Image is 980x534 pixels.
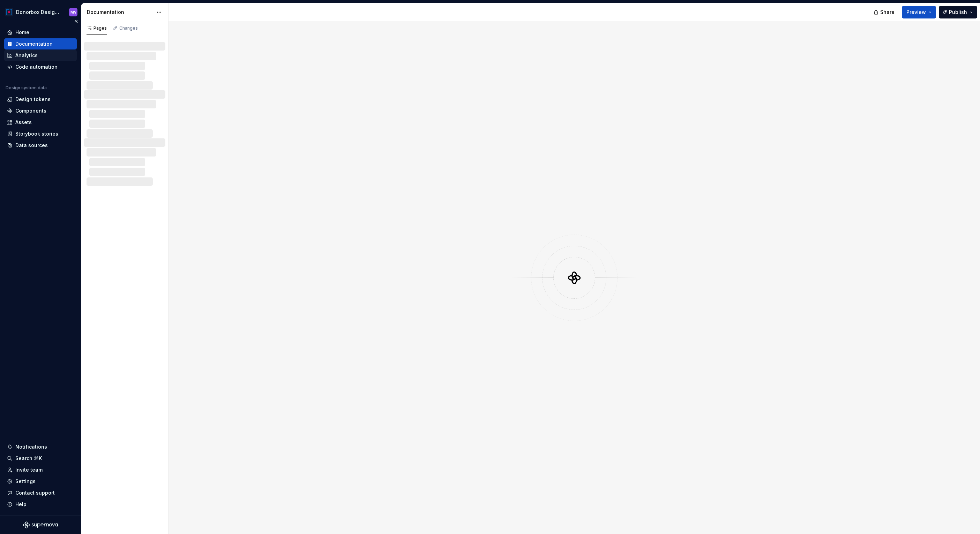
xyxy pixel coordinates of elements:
[87,9,153,16] div: Documentation
[16,9,61,16] div: Donorbox Design System
[15,29,29,36] div: Home
[1,5,80,20] button: Donorbox Design SystemMV
[4,27,77,38] a: Home
[15,107,46,114] div: Components
[4,128,77,139] a: Storybook stories
[4,61,77,73] a: Code automation
[4,476,77,487] a: Settings
[15,119,32,126] div: Assets
[70,9,76,15] div: MV
[15,466,43,473] div: Invite team
[15,142,48,149] div: Data sources
[71,16,81,26] button: Collapse sidebar
[4,453,77,464] button: Search ⌘K
[87,25,107,31] div: Pages
[870,6,899,18] button: Share
[15,489,55,496] div: Contact support
[5,8,13,16] img: 17077652-375b-4f2c-92b0-528c72b71ea0.png
[15,501,27,508] div: Help
[119,25,138,31] div: Changes
[15,52,38,59] div: Analytics
[15,40,53,47] div: Documentation
[949,9,967,16] span: Publish
[4,117,77,128] a: Assets
[4,38,77,49] a: Documentation
[15,130,58,137] div: Storybook stories
[23,521,58,528] svg: Supernova Logo
[4,140,77,151] a: Data sources
[902,6,936,18] button: Preview
[4,94,77,105] a: Design tokens
[906,9,926,16] span: Preview
[4,50,77,61] a: Analytics
[15,63,58,70] div: Code automation
[4,441,77,452] button: Notifications
[4,105,77,116] a: Components
[15,455,42,462] div: Search ⌘K
[15,443,47,450] div: Notifications
[939,6,977,18] button: Publish
[15,478,36,485] div: Settings
[880,9,895,16] span: Share
[15,96,51,103] div: Design tokens
[6,85,47,91] div: Design system data
[4,499,77,510] button: Help
[4,487,77,498] button: Contact support
[4,464,77,475] a: Invite team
